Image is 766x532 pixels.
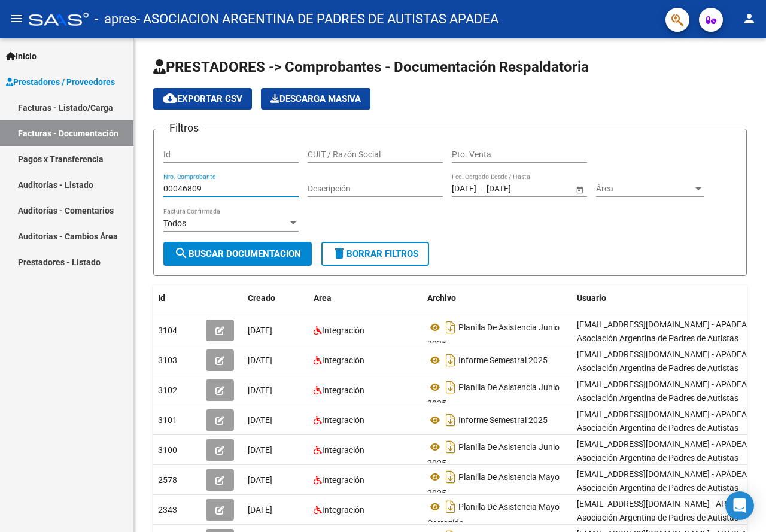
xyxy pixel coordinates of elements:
[163,91,177,105] mat-icon: cloud_download
[577,409,747,433] span: [EMAIL_ADDRESS][DOMAIN_NAME] - APADEA Asociación Argentina de Padres de Autistas
[452,184,476,194] input: Fecha inicio
[248,445,272,455] span: [DATE]
[248,355,272,365] span: [DATE]
[158,415,177,425] span: 3101
[158,326,177,335] span: 3104
[573,183,586,196] button: Open calendar
[596,184,693,194] span: Área
[163,218,186,228] span: Todos
[572,285,752,311] datatable-header-cell: Usuario
[427,293,456,303] span: Archivo
[487,184,545,194] input: Fecha fin
[443,467,458,487] i: Descargar documento
[443,351,458,370] i: Descargar documento
[427,323,560,348] span: Planilla De Asistencia Junio 2025
[158,385,177,395] span: 3102
[577,499,747,522] span: [EMAIL_ADDRESS][DOMAIN_NAME] - APADEA Asociación Argentina de Padres de Autistas
[443,437,458,457] i: Descargar documento
[174,246,189,260] mat-icon: search
[332,246,346,260] mat-icon: delete
[95,6,136,32] span: - apres
[322,475,364,485] span: Integración
[248,293,275,303] span: Creado
[322,326,364,335] span: Integración
[443,411,458,430] i: Descargar documento
[153,88,252,110] button: Exportar CSV
[248,475,272,485] span: [DATE]
[479,184,484,194] span: –
[248,326,272,335] span: [DATE]
[577,439,747,463] span: [EMAIL_ADDRESS][DOMAIN_NAME] - APADEA Asociación Argentina de Padres de Autistas
[261,88,370,110] button: Descarga Masiva
[309,285,422,311] datatable-header-cell: Area
[158,445,177,455] span: 3100
[158,505,177,515] span: 2343
[261,88,370,110] app-download-masive: Descarga masiva de comprobantes (adjuntos)
[243,285,309,311] datatable-header-cell: Creado
[163,93,242,104] span: Exportar CSV
[158,355,177,365] span: 3103
[6,50,37,63] span: Inicio
[321,242,429,266] button: Borrar Filtros
[422,285,572,311] datatable-header-cell: Archivo
[158,475,177,485] span: 2578
[443,378,458,397] i: Descargar documento
[10,11,24,26] mat-icon: menu
[577,469,747,493] span: [EMAIL_ADDRESS][DOMAIN_NAME] - APADEA Asociación Argentina de Padres de Autistas
[577,349,747,373] span: [EMAIL_ADDRESS][DOMAIN_NAME] - APADEA Asociación Argentina de Padres de Autistas
[153,59,589,75] span: PRESTADORES -> Comprobantes - Documentación Respaldatoria
[248,385,272,395] span: [DATE]
[427,472,560,498] span: Planilla De Asistencia Mayo 2025
[577,379,747,403] span: [EMAIL_ADDRESS][DOMAIN_NAME] - APADEA Asociación Argentina de Padres de Autistas
[322,385,364,395] span: Integración
[427,502,560,528] span: Planilla De Asistencia Mayo Corregida
[458,355,548,365] span: Informe Semestral 2025
[163,242,312,266] button: Buscar Documentacion
[158,293,165,303] span: Id
[174,248,301,259] span: Buscar Documentacion
[427,382,560,408] span: Planilla De Asistencia Junio 2025
[742,11,756,26] mat-icon: person
[314,293,332,303] span: Area
[6,75,115,89] span: Prestadores / Proveedores
[248,505,272,515] span: [DATE]
[136,6,498,32] span: - ASOCIACION ARGENTINA DE PADRES DE AUTISTAS APADEA
[725,491,754,520] div: Open Intercom Messenger
[443,318,458,337] i: Descargar documento
[322,355,364,365] span: Integración
[270,93,361,104] span: Descarga Masiva
[153,285,201,311] datatable-header-cell: Id
[577,320,747,343] span: [EMAIL_ADDRESS][DOMAIN_NAME] - APADEA Asociación Argentina de Padres de Autistas
[322,415,364,425] span: Integración
[322,505,364,515] span: Integración
[332,248,418,259] span: Borrar Filtros
[577,293,606,303] span: Usuario
[443,497,458,516] i: Descargar documento
[322,445,364,455] span: Integración
[163,120,205,136] h3: Filtros
[427,442,560,468] span: Planilla De Asistencia Junio 2025
[458,415,548,425] span: Informe Semestral 2025
[248,415,272,425] span: [DATE]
